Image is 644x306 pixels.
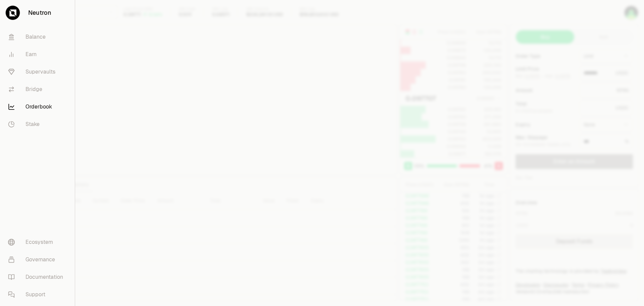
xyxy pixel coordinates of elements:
[3,98,72,116] a: Orderbook
[3,268,72,286] a: Documentation
[3,233,72,251] a: Ecosystem
[3,286,72,303] a: Support
[3,63,72,81] a: Supervaults
[3,28,72,46] a: Balance
[3,81,72,98] a: Bridge
[3,46,72,63] a: Earn
[3,251,72,268] a: Governance
[3,116,72,133] a: Stake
